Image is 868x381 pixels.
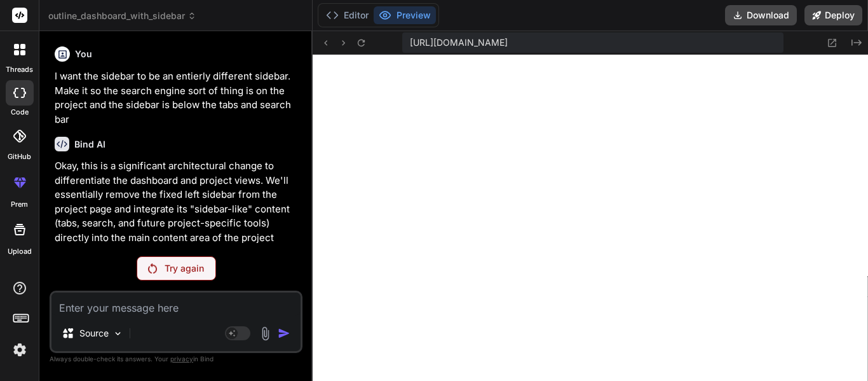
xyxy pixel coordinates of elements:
[148,263,157,274] img: Retry
[6,64,33,75] label: threads
[258,326,273,341] img: attachment
[75,48,92,60] h6: You
[8,246,32,257] label: Upload
[374,6,436,24] button: Preview
[8,151,31,162] label: GitHub
[313,55,868,381] iframe: Preview
[278,327,290,340] img: icon
[11,199,28,210] label: prem
[725,5,797,25] button: Download
[9,339,31,361] img: settings
[55,159,300,260] p: Okay, this is a significant architectural change to differentiate the dashboard and project views...
[165,262,204,275] p: Try again
[11,107,29,118] label: code
[79,327,109,340] p: Source
[74,138,105,151] h6: Bind AI
[112,328,123,339] img: Pick Models
[321,6,374,24] button: Editor
[410,36,508,49] span: [URL][DOMAIN_NAME]
[55,69,300,127] p: I want the sidebar to be an entierly different sidebar. Make it so the search engine sort of thin...
[170,355,193,363] span: privacy
[48,10,196,22] span: outline_dashboard_with_sidebar
[50,353,302,365] p: Always double-check its answers. Your in Bind
[804,5,862,25] button: Deploy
